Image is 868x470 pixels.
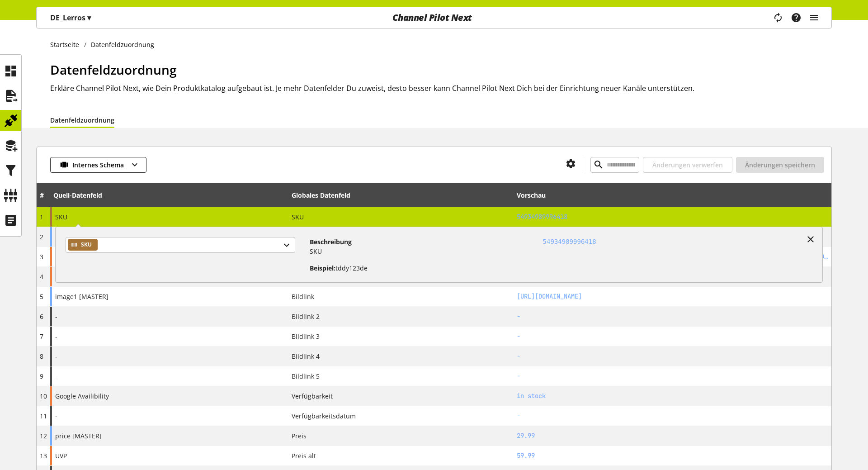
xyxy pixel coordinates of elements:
[310,264,335,272] span: Beispiel:
[40,272,43,281] span: 4
[40,392,47,400] span: 10
[55,392,109,400] span: Google Availibility
[55,432,102,440] span: price [MASTER]
[643,157,732,173] button: Änderungen verwerfen
[292,312,320,321] span: Bildlink 2
[50,40,84,49] a: Startseite
[50,12,91,23] p: DE_Lerros
[40,432,47,440] span: 12
[310,237,525,247] h4: Beschreibung
[517,332,828,341] h2: -
[745,160,815,170] span: Änderungen speichern
[55,352,57,361] span: -
[40,312,43,321] span: 6
[40,191,44,199] span: #
[517,212,828,222] h2: 54934989996418
[40,252,43,261] span: 3
[517,292,828,301] h2: https://cdn.shopify.com/s/files/1/0605/9995/9692/files/2549210_705_m.jpg?v=1755236494
[517,391,828,401] h2: in stock
[53,190,102,200] div: Quell-Datenfeld
[40,451,47,460] span: 13
[528,230,820,273] div: 54934989996418
[55,292,108,301] span: image1 [MASTER]
[60,160,69,170] img: 1869707a5a2b6c07298f74b45f9d27fa.svg
[50,83,832,94] h2: Erkläre Channel Pilot Next, wie Dein Produktkatalog aufgebaut ist. Je mehr Datenfelder Du zuweist...
[292,451,316,461] span: Preis alt
[292,190,350,200] div: Globales Datenfeld
[50,157,146,173] button: Internes Schema
[736,157,824,173] button: Änderungen speichern
[292,292,314,301] span: Bildlink
[55,451,67,460] span: UVP
[292,212,304,222] span: SKU
[40,372,43,380] span: 9
[292,431,307,441] span: Preis
[55,332,57,341] span: -
[517,312,828,321] h2: -
[292,351,320,361] span: Bildlink 4
[517,351,828,361] h2: -
[40,292,43,301] span: 5
[72,160,124,170] span: Internes Schema
[310,247,525,256] p: SKU
[517,190,546,200] div: Vorschau
[40,332,43,341] span: 7
[517,411,828,421] h2: -
[40,213,43,221] span: 1
[50,112,114,128] a: Datenfeldzuordnung
[292,332,320,341] span: Bildlink 3
[292,411,356,421] span: Verfügbarkeitsdatum
[292,391,333,401] span: Verfügbarkeit
[652,160,723,170] span: Änderungen verwerfen
[40,233,43,241] span: 2
[55,372,57,380] span: -
[50,61,177,78] span: Datenfeldzuordnung
[55,412,57,420] span: -
[40,352,43,361] span: 8
[292,371,320,381] span: Bildlink 5
[55,312,57,321] span: -
[87,13,91,23] span: ▾
[81,239,92,250] span: SKU
[40,412,47,420] span: 11
[55,213,67,221] span: SKU
[335,264,368,272] span: tddy123de
[36,7,832,28] nav: main navigation
[517,371,828,381] h2: -
[517,451,828,461] h2: 59.99
[517,431,828,441] h2: 29.99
